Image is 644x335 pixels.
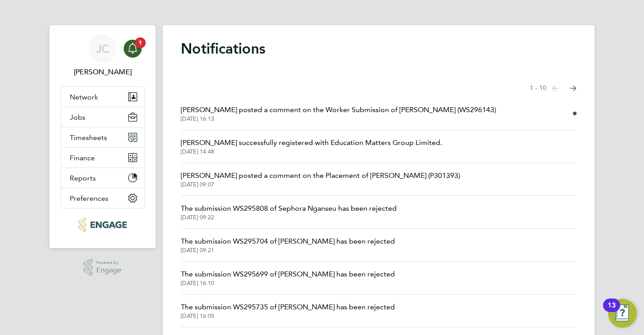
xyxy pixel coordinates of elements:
a: The submission WS295704 of [PERSON_NAME] has been rejected[DATE] 09:21 [181,236,395,254]
span: [DATE] 16:13 [181,115,496,122]
span: Network [70,93,98,101]
span: Engage [96,267,121,274]
a: Go to home page [60,217,145,232]
span: The submission WS295704 of [PERSON_NAME] has been rejected [181,236,395,247]
a: JC[PERSON_NAME] [60,34,145,77]
a: [PERSON_NAME] posted a comment on the Worker Submission of [PERSON_NAME] (WS296143)[DATE] 16:13 [181,104,496,122]
button: Timesheets [61,127,144,147]
span: Jobs [70,113,85,122]
span: [DATE] 16:05 [181,312,395,320]
a: The submission WS295808 of Sephora Nganseu has been rejected[DATE] 09:22 [181,203,397,221]
div: 13 [608,305,616,317]
span: Reports [70,174,96,182]
span: The submission WS295699 of [PERSON_NAME] has been rejected [181,269,395,280]
button: Jobs [61,107,144,127]
span: [PERSON_NAME] successfully registered with Education Matters Group Limited. [181,137,442,148]
span: [PERSON_NAME] posted a comment on the Worker Submission of [PERSON_NAME] (WS296143) [181,104,496,115]
button: Reports [61,168,144,188]
img: educationmattersgroup-logo-retina.png [78,217,126,232]
span: James Carey [60,67,145,77]
span: [DATE] 09:07 [181,181,460,188]
button: Network [61,87,144,107]
nav: Main navigation [49,25,156,248]
button: Preferences [61,188,144,208]
span: The submission WS295808 of Sephora Nganseu has been rejected [181,203,397,214]
span: Preferences [70,194,108,203]
span: [DATE] 09:21 [181,247,395,254]
span: [DATE] 09:22 [181,214,397,221]
h1: Notifications [181,40,577,58]
span: [DATE] 14:48 [181,148,442,155]
a: 1 [124,34,142,63]
nav: Select page of notifications list [530,79,577,97]
a: [PERSON_NAME] posted a comment on the Placement of [PERSON_NAME] (P301393)[DATE] 09:07 [181,170,460,188]
span: 1 [135,37,146,48]
span: JC [96,43,109,54]
a: Powered byEngage [84,259,122,276]
span: 1 - 10 [530,84,546,93]
button: Open Resource Center, 13 new notifications [608,299,637,328]
span: Powered by [96,259,121,267]
span: [DATE] 16:10 [181,280,395,287]
span: Finance [70,154,95,162]
span: Timesheets [70,133,107,142]
a: [PERSON_NAME] successfully registered with Education Matters Group Limited.[DATE] 14:48 [181,137,442,155]
span: [PERSON_NAME] posted a comment on the Placement of [PERSON_NAME] (P301393) [181,170,460,181]
button: Finance [61,148,144,167]
a: The submission WS295735 of [PERSON_NAME] has been rejected[DATE] 16:05 [181,302,395,320]
span: The submission WS295735 of [PERSON_NAME] has been rejected [181,302,395,312]
a: The submission WS295699 of [PERSON_NAME] has been rejected[DATE] 16:10 [181,269,395,287]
